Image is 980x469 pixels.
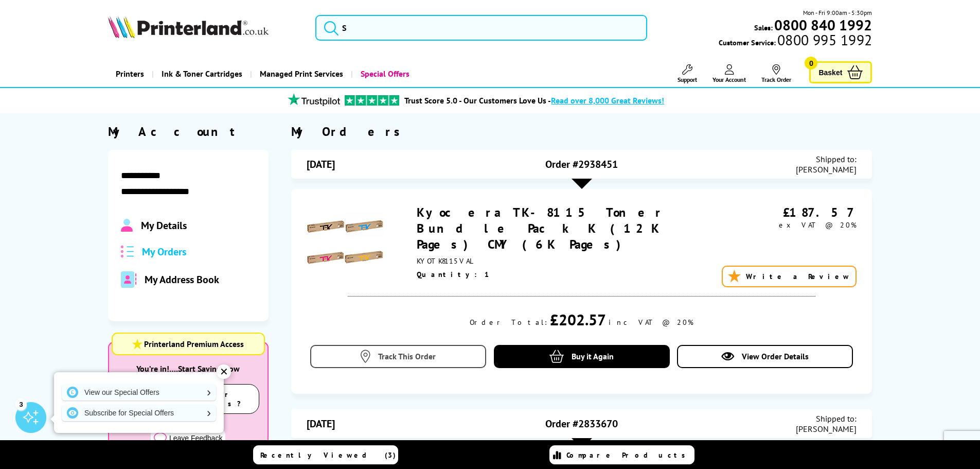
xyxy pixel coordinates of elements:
div: Order Total: [470,318,547,327]
span: Quantity: 1 [417,270,491,279]
a: Recently Viewed (3) [253,445,398,464]
div: ex VAT @ 20% [725,220,857,230]
input: S [315,15,647,41]
a: Ink & Toner Cartridges [152,61,250,87]
img: trustpilot rating [283,93,345,106]
div: My Orders [291,124,872,140]
span: [DATE] [307,158,335,171]
span: Customer Service: [719,35,872,47]
img: address-book-duotone-solid.svg [121,271,136,288]
a: Buy it Again [494,345,670,368]
span: My Details [141,219,187,232]
div: You’re in!….Start Saving Now [109,363,268,374]
a: Track This Order [310,345,486,368]
img: comment-sharp-light.svg [154,432,167,444]
a: Compare Products [549,445,694,464]
img: Printerland Logo [108,15,269,38]
a: Write a Review [722,266,857,287]
span: Leave Feedback [167,434,223,442]
div: 3 [15,398,27,410]
a: Printers [108,61,152,87]
span: Order #2833670 [545,417,618,430]
span: [DATE] [307,417,335,430]
span: Read over 8,000 Great Reviews! [551,95,664,106]
img: trustpilot rating [345,95,399,106]
span: [PERSON_NAME] [796,164,857,175]
a: Subscribe for Special Offers [62,405,216,421]
span: Mon - Fri 9:00am - 5:30pm [803,8,872,18]
a: Special Offers [351,61,417,87]
span: Sales: [754,23,773,32]
b: 0800 840 1992 [774,15,872,34]
span: Recently Viewed (3) [260,450,396,460]
span: Shipped to: [796,154,857,164]
span: Support [678,76,697,83]
img: Kyocera TK-8115 Toner Bundle Pack K (12K Pages) CMY (6K Pages) [307,204,384,282]
div: inc VAT @ 20% [609,318,693,327]
div: ✕ [217,364,231,379]
a: Trust Score 5.0 - Our Customers Love Us -Read over 8,000 Great Reviews! [404,95,664,106]
span: Ink & Toner Cartridges [162,61,242,87]
span: Buy it Again [572,351,614,361]
a: Support [678,64,697,83]
a: Basket 0 [809,61,872,83]
span: 0800 995 1992 [776,35,872,45]
span: Order #2938451 [545,158,618,171]
span: Basket [818,65,842,79]
a: Track Order [761,64,791,83]
a: Kyocera TK-8115 Toner Bundle Pack K (12K Pages) CMY (6K Pages) [417,204,664,252]
span: Track This Order [378,351,436,361]
div: My Account [108,124,269,140]
button: Leave Feedback [151,429,226,447]
a: View our Special Offers [62,384,216,401]
img: all-order.svg [121,246,134,257]
div: £187.57 [725,204,857,220]
span: Your Account [712,76,746,83]
a: Your Account [712,64,746,83]
span: View Order Details [742,351,809,361]
span: 0 [805,57,817,70]
div: £202.57 [550,309,606,329]
div: KYOTK8115VAL [417,256,725,266]
span: My Address Book [145,273,219,286]
a: Managed Print Services [250,61,351,87]
span: Printerland Premium Access [144,339,244,349]
a: View Order Details [677,345,853,368]
span: My Orders [142,245,186,258]
span: Write a Review [746,272,850,281]
span: [PERSON_NAME] [796,424,857,434]
a: 0800 840 1992 [773,20,872,30]
img: Profile.svg [121,219,133,232]
span: Compare Products [566,450,691,460]
span: Shipped to: [796,413,857,424]
a: Printerland Logo [108,15,303,40]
